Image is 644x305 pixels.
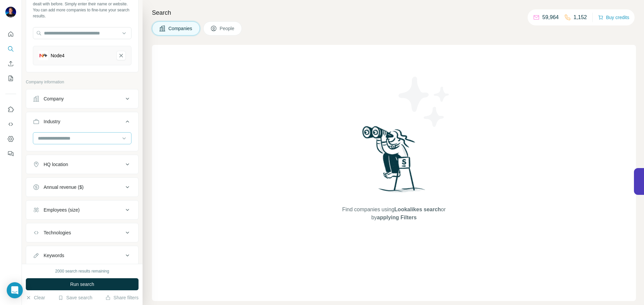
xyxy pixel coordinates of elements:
[55,268,109,274] div: 2000 search results remaining
[542,13,559,21] p: 59,964
[377,215,417,220] span: applying Filters
[44,95,64,102] div: Company
[44,184,84,190] div: Annual revenue ($)
[5,148,16,160] button: Feedback
[39,51,48,60] img: Node4-logo
[220,25,235,32] span: People
[44,252,64,259] div: Keywords
[44,229,71,236] div: Technologies
[51,52,64,59] div: Node4
[5,43,16,55] button: Search
[105,294,139,301] button: Share filters
[44,207,79,213] div: Employees (size)
[5,28,16,40] button: Quick start
[394,72,454,132] img: Surfe Illustration - Stars
[5,7,16,17] img: Avatar
[116,51,126,60] button: Node4-remove-button
[26,179,138,195] button: Annual revenue ($)
[44,118,60,125] div: Industry
[394,207,441,212] span: Lookalikes search
[5,133,16,145] button: Dashboard
[5,103,16,116] button: Use Surfe on LinkedIn
[26,91,138,107] button: Company
[26,278,139,290] button: Run search
[168,25,193,32] span: Companies
[26,79,139,85] p: Company information
[5,72,16,84] button: My lists
[58,294,92,301] button: Save search
[26,156,138,172] button: HQ location
[26,247,138,263] button: Keywords
[5,58,16,70] button: Enrich CSV
[359,124,429,199] img: Surfe Illustration - Woman searching with binoculars
[152,8,636,17] h4: Search
[70,281,94,288] span: Run search
[340,206,447,222] span: Find companies using or by
[5,118,16,130] button: Use Surfe API
[26,202,138,218] button: Employees (size)
[7,282,23,298] div: Open Intercom Messenger
[598,13,629,22] button: Buy credits
[26,113,138,132] button: Industry
[44,161,68,168] div: HQ location
[26,225,138,241] button: Technologies
[26,294,45,301] button: Clear
[574,13,587,21] p: 1,152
